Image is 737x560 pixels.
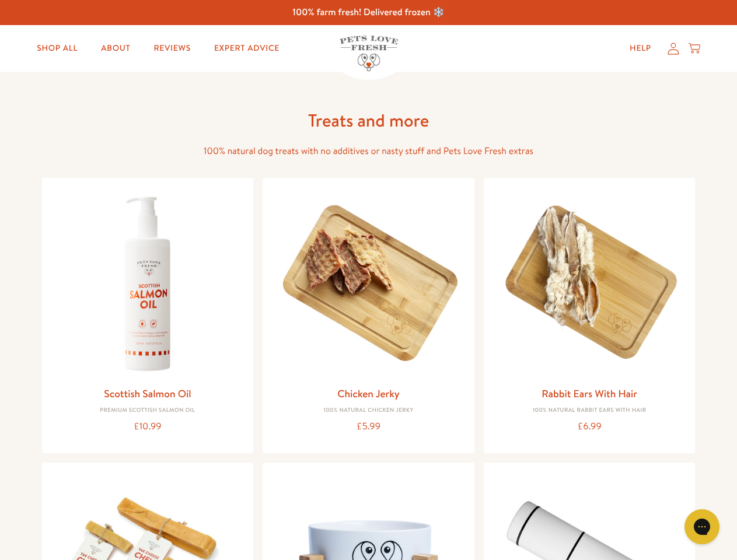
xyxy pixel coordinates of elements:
div: Premium Scottish Salmon Oil [51,407,244,414]
a: Help [620,37,661,60]
a: Rabbit Ears With Hair [542,386,637,401]
span: 100% natural dog treats with no additives or nasty stuff and Pets Love Fresh extras [204,145,533,157]
div: £10.99 [51,419,244,435]
img: Scottish Salmon Oil [51,187,244,380]
a: Chicken Jerky [337,386,400,401]
div: 100% Natural Chicken Jerky [272,407,465,414]
a: Expert Advice [205,37,289,60]
iframe: Gorgias live chat messenger [679,505,725,548]
img: Pets Love Fresh [340,36,398,71]
div: £6.99 [493,419,686,435]
img: Chicken Jerky [272,187,465,380]
div: £5.99 [272,419,465,435]
h1: Treats and more [182,109,556,132]
a: Shop All [27,37,87,60]
a: About [92,37,139,60]
a: Reviews [144,37,200,60]
a: Scottish Salmon Oil [104,386,191,401]
div: 100% Natural Rabbit Ears with hair [493,407,686,414]
img: Rabbit Ears With Hair [493,187,686,380]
